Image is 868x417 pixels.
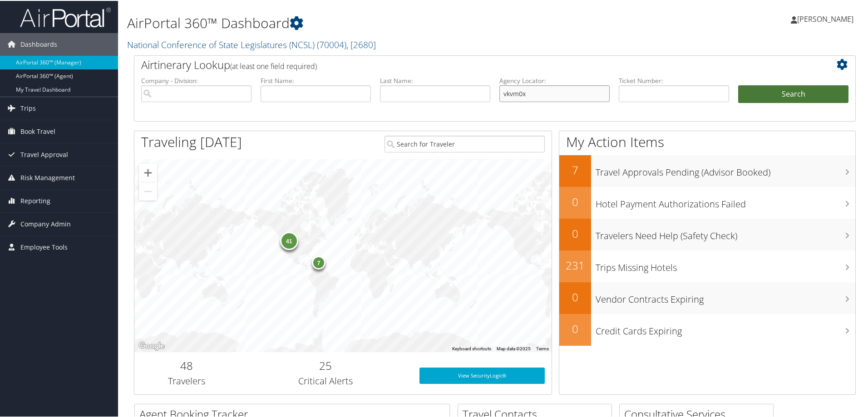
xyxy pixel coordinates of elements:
span: Reporting [20,189,50,211]
a: View SecurityLogic® [419,367,545,383]
label: Agency Locator: [499,75,610,84]
label: Last Name: [380,75,490,84]
img: Google [137,339,167,351]
div: 7 [312,255,325,269]
a: National Conference of State Legislatures (NCSL) [127,38,376,50]
h3: Hotel Payment Authorizations Failed [596,192,855,210]
img: airportal-logo.png [20,6,111,27]
h2: 231 [559,257,591,272]
span: Book Travel [20,119,55,142]
a: Terms (opens in new tab) [536,345,549,350]
span: Risk Management [20,166,75,188]
button: Zoom out [139,182,157,200]
h3: Travel Approvals Pending (Advisor Booked) [596,161,855,178]
span: ( 70004 ) [317,38,346,50]
a: 0Travelers Need Help (Safety Check) [559,218,855,250]
h2: 7 [559,162,591,177]
label: First Name: [261,75,371,84]
h2: 0 [559,289,591,304]
a: 0Credit Cards Expiring [559,313,855,345]
a: 0Vendor Contracts Expiring [559,281,855,313]
span: Map data ©2025 [497,345,531,350]
h1: Traveling [DATE] [141,132,242,151]
h1: AirPortal 360™ Dashboard [127,13,617,32]
span: Company Admin [20,212,71,235]
button: Zoom in [139,163,157,181]
h3: Travelers Need Help (Safety Check) [596,224,855,241]
input: Search for Traveler [385,135,545,152]
h2: 0 [559,320,591,336]
h3: Vendor Contracts Expiring [596,288,855,305]
a: [PERSON_NAME] [791,5,863,32]
h2: 0 [559,193,591,209]
a: 7Travel Approvals Pending (Advisor Booked) [559,154,855,186]
h2: 25 [246,357,406,373]
label: Company - Division: [141,75,252,84]
h2: 0 [559,225,591,240]
span: (at least one field required) [230,60,317,70]
span: Travel Approval [20,142,68,165]
a: 231Trips Missing Hotels [559,250,855,281]
a: Open this area in Google Maps (opens a new window) [137,339,167,351]
h2: 48 [141,357,232,373]
h3: Critical Alerts [246,374,406,387]
h3: Credit Cards Expiring [596,319,855,337]
label: Ticket Number: [619,75,729,84]
span: [PERSON_NAME] [797,13,853,23]
a: 0Hotel Payment Authorizations Failed [559,186,855,218]
button: Search [738,84,848,103]
h1: My Action Items [559,132,855,151]
h2: Airtinerary Lookup [141,56,789,72]
h3: Travelers [141,374,232,387]
span: Employee Tools [20,235,68,258]
span: , [ 2680 ] [346,38,376,50]
span: Trips [20,96,36,119]
div: 41 [280,231,298,249]
h3: Trips Missing Hotels [596,256,855,273]
span: Dashboards [20,32,57,55]
button: Keyboard shortcuts [452,345,491,351]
